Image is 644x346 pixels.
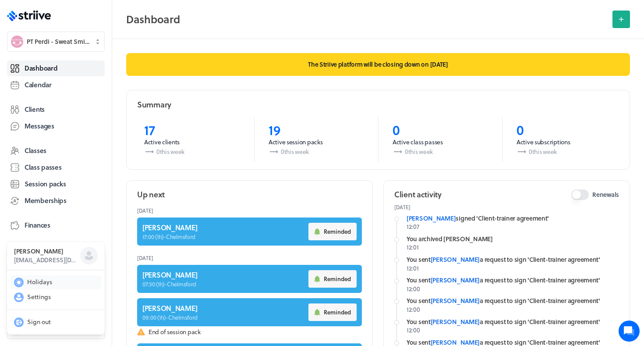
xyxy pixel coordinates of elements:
a: [PERSON_NAME] [431,317,480,326]
p: 12:01 [407,264,619,273]
div: You sent a request to sign 'Client-trainer agreement' [407,317,619,326]
p: 0 [517,122,612,138]
header: [DATE] [137,251,362,265]
span: End of session pack [149,328,362,336]
a: [PERSON_NAME] [431,275,480,285]
p: Active clients [144,138,240,146]
span: Renewals [592,190,619,199]
a: 0Active class passes0this week [378,117,502,162]
p: 12:07 [407,222,619,231]
span: Holidays [27,278,52,286]
div: You archived [PERSON_NAME] [407,235,619,243]
p: Find an answer quickly [5,92,170,102]
div: You sent a request to sign 'Client-trainer agreement' [407,255,619,264]
p: 0 this week [144,146,240,157]
div: You sent a request to sign 'Client-trainer agreement' [407,276,619,285]
p: 0 [393,122,488,138]
p: 0 this week [517,146,612,157]
p: Active session packs [269,138,364,146]
p: 0 this week [269,146,364,157]
h1: Hi [PERSON_NAME] [32,22,143,35]
h2: Up next [137,189,165,200]
a: [PERSON_NAME] [431,255,480,264]
p: 12:00 [407,285,619,293]
p: 19 [269,122,364,138]
span: Reminded [324,228,351,235]
span: Sign out [27,317,51,326]
span: Reminded [324,275,351,283]
a: 0Active subscriptions0this week [502,117,626,162]
div: signed 'Client-trainer agreement' [407,214,619,223]
a: 17Active clients0this week [130,117,254,162]
span: Settings [27,292,51,301]
p: The Striive platform will be closing down on [DATE] [126,53,630,76]
p: 12:01 [407,243,619,252]
input: Search articles [19,106,163,124]
p: 12:00 [407,326,619,335]
p: 12:00 [407,305,619,314]
button: Reminded [308,223,357,240]
h2: We're here to help. Ask us anything! [32,39,143,50]
h2: Dashboard [126,11,607,28]
p: 17 [144,122,240,138]
h3: [PERSON_NAME] [14,247,80,256]
a: [PERSON_NAME] [431,296,480,305]
button: New conversation [7,57,168,75]
button: Sign out [11,315,101,329]
a: [PERSON_NAME] [407,214,456,223]
button: Settings [11,290,101,304]
h2: Client activity [394,189,442,200]
button: Renewals [571,189,589,200]
button: Holidays [11,275,101,289]
button: Reminded [308,270,357,288]
button: Reminded [308,303,357,321]
span: New conversation [57,62,105,69]
span: Reminded [324,308,351,316]
p: Active subscriptions [517,138,612,146]
div: You sent a request to sign 'Client-trainer agreement' [407,296,619,305]
p: 0 this week [393,146,488,157]
p: [EMAIL_ADDRESS][DOMAIN_NAME] [14,256,80,264]
a: 19Active session packs0this week [254,117,378,162]
h2: Summary [137,99,171,110]
header: [DATE] [137,203,362,218]
p: [DATE] [394,203,619,210]
p: Active class passes [393,138,488,146]
iframe: gist-messenger-bubble-iframe [619,321,640,342]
